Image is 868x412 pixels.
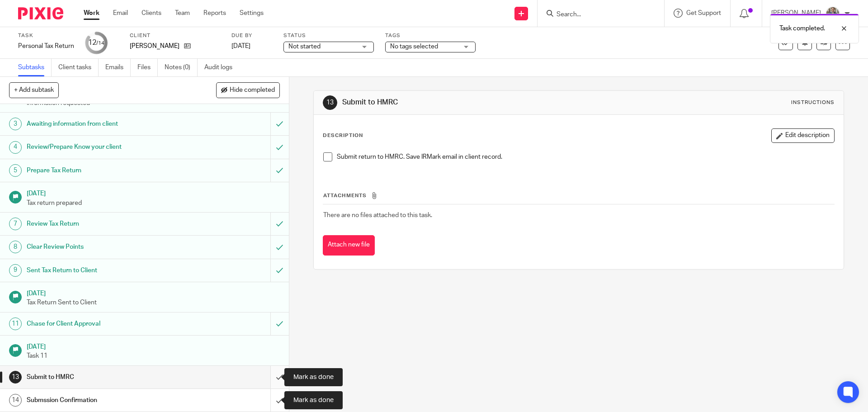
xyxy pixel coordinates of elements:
[27,298,280,307] p: Tax Return Sent to Client
[27,217,183,231] h1: Review Tax Return
[105,59,131,76] a: Emails
[18,42,74,51] div: Personal Tax Return
[175,9,190,18] a: Team
[9,394,22,407] div: 14
[323,193,367,198] span: Attachments
[27,117,183,131] h1: Awaiting information from client
[231,32,272,39] label: Due by
[390,43,438,50] span: No tags selected
[9,82,59,98] button: + Add subtask
[204,59,239,76] a: Audit logs
[96,41,104,46] small: /14
[288,43,321,50] span: Not started
[323,212,432,218] span: There are no files attached to this task.
[27,351,280,360] p: Task 11
[203,9,226,18] a: Reports
[142,9,161,18] a: Clients
[84,9,99,18] a: Work
[27,264,183,277] h1: Sent Tax Return to Client
[9,371,22,384] div: 13
[27,140,183,154] h1: Review/Prepare Know your client
[230,87,275,94] span: Hide completed
[9,118,22,130] div: 3
[216,82,280,98] button: Hide completed
[385,32,476,39] label: Tags
[323,235,375,256] button: Attach new file
[137,59,158,76] a: Files
[9,141,22,154] div: 4
[27,370,183,384] h1: Submit to HMRC
[771,128,835,143] button: Edit description
[130,42,179,51] p: [PERSON_NAME]
[27,340,280,351] h1: [DATE]
[18,59,52,76] a: Subtasks
[130,32,220,39] label: Client
[240,9,264,18] a: Settings
[18,32,74,39] label: Task
[283,32,374,39] label: Status
[27,199,280,208] p: Tax return prepared
[826,6,840,21] img: Headshot.jpg
[27,240,183,254] h1: Clear Review Points
[27,287,280,298] h1: [DATE]
[113,9,128,18] a: Email
[337,152,834,161] p: Submit return to HMRC. Save IRMark email in client record.
[779,24,825,33] p: Task completed.
[323,95,337,110] div: 13
[9,317,22,330] div: 11
[9,241,22,253] div: 8
[231,43,250,49] span: [DATE]
[791,99,835,106] div: Instructions
[9,218,22,230] div: 7
[27,187,280,198] h1: [DATE]
[58,59,99,76] a: Client tasks
[342,98,598,107] h1: Submit to HMRC
[88,38,104,48] div: 12
[18,7,63,19] img: Pixie
[27,393,183,407] h1: Submssion Confirmation
[27,317,183,331] h1: Chase for Client Approval
[323,132,363,139] p: Description
[9,264,22,277] div: 9
[165,59,198,76] a: Notes (0)
[9,164,22,177] div: 5
[27,164,183,177] h1: Prepare Tax Return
